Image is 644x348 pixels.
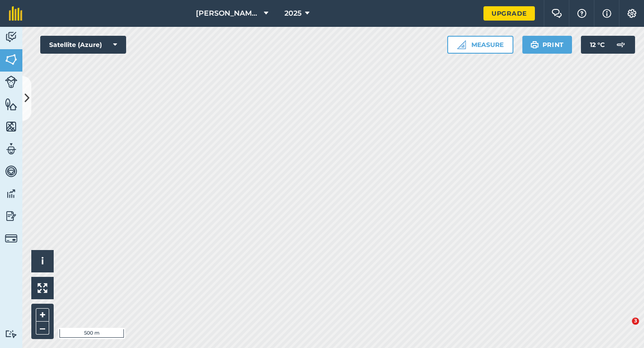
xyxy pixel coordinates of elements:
[632,318,639,325] span: 3
[602,8,611,19] img: svg+xml;base64,PHN2ZyB4bWxucz0iaHR0cDovL3d3dy53My5vcmcvMjAwMC9zdmciIHdpZHRoPSIxNyIgaGVpZ2h0PSIxNy...
[612,36,630,54] img: svg+xml;base64,PD94bWwgdmVyc2lvbj0iMS4wIiBlbmNvZGluZz0idXRmLTgiPz4KPCEtLSBHZW5lcmF0b3I6IEFkb2JlIE...
[9,6,22,21] img: fieldmargin Logo
[590,36,605,54] span: 12 ° C
[5,98,17,111] img: svg+xml;base64,PHN2ZyB4bWxucz0iaHR0cDovL3d3dy53My5vcmcvMjAwMC9zdmciIHdpZHRoPSI1NiIgaGVpZ2h0PSI2MC...
[581,36,635,54] button: 12 °C
[284,8,301,19] span: 2025
[5,330,17,338] img: svg+xml;base64,PD94bWwgdmVyc2lvbj0iMS4wIiBlbmNvZGluZz0idXRmLTgiPz4KPCEtLSBHZW5lcmF0b3I6IEFkb2JlIE...
[5,120,17,133] img: svg+xml;base64,PHN2ZyB4bWxucz0iaHR0cDovL3d3dy53My5vcmcvMjAwMC9zdmciIHdpZHRoPSI1NiIgaGVpZ2h0PSI2MC...
[5,232,17,245] img: svg+xml;base64,PD94bWwgdmVyc2lvbj0iMS4wIiBlbmNvZGluZz0idXRmLTgiPz4KPCEtLSBHZW5lcmF0b3I6IEFkb2JlIE...
[627,9,637,18] img: A cog icon
[5,142,17,156] img: svg+xml;base64,PD94bWwgdmVyc2lvbj0iMS4wIiBlbmNvZGluZz0idXRmLTgiPz4KPCEtLSBHZW5lcmF0b3I6IEFkb2JlIE...
[5,30,17,44] img: svg+xml;base64,PD94bWwgdmVyc2lvbj0iMS4wIiBlbmNvZGluZz0idXRmLTgiPz4KPCEtLSBHZW5lcmF0b3I6IEFkb2JlIE...
[447,36,513,54] button: Measure
[457,40,466,49] img: Ruler icon
[614,318,635,339] iframe: Intercom live chat
[551,9,562,18] img: Two speech bubbles overlapping with the left bubble in the forefront
[530,39,539,50] img: svg+xml;base64,PHN2ZyB4bWxucz0iaHR0cDovL3d3dy53My5vcmcvMjAwMC9zdmciIHdpZHRoPSIxOSIgaGVpZ2h0PSIyNC...
[5,76,17,88] img: svg+xml;base64,PD94bWwgdmVyc2lvbj0iMS4wIiBlbmNvZGluZz0idXRmLTgiPz4KPCEtLSBHZW5lcmF0b3I6IEFkb2JlIE...
[36,322,49,335] button: –
[5,165,17,178] img: svg+xml;base64,PD94bWwgdmVyc2lvbj0iMS4wIiBlbmNvZGluZz0idXRmLTgiPz4KPCEtLSBHZW5lcmF0b3I6IEFkb2JlIE...
[5,53,17,66] img: svg+xml;base64,PHN2ZyB4bWxucz0iaHR0cDovL3d3dy53My5vcmcvMjAwMC9zdmciIHdpZHRoPSI1NiIgaGVpZ2h0PSI2MC...
[40,36,126,54] button: Satellite (Azure)
[5,187,17,200] img: svg+xml;base64,PD94bWwgdmVyc2lvbj0iMS4wIiBlbmNvZGluZz0idXRmLTgiPz4KPCEtLSBHZW5lcmF0b3I6IEFkb2JlIE...
[38,283,47,293] img: Four arrows, one pointing top left, one top right, one bottom right and the last bottom left
[576,9,587,18] img: A question mark icon
[483,6,535,21] a: Upgrade
[5,209,17,223] img: svg+xml;base64,PD94bWwgdmVyc2lvbj0iMS4wIiBlbmNvZGluZz0idXRmLTgiPz4KPCEtLSBHZW5lcmF0b3I6IEFkb2JlIE...
[36,308,49,322] button: +
[522,36,572,54] button: Print
[41,255,44,267] span: i
[31,250,54,272] button: i
[196,8,260,19] span: [PERSON_NAME] Farming Partnership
